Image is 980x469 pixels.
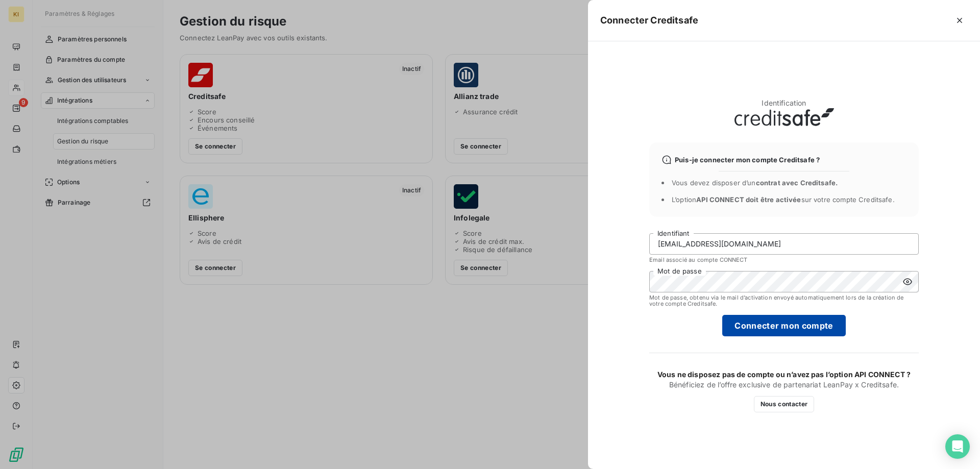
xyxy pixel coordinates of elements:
[649,257,919,263] span: Email associé au compte CONNECT
[762,98,806,108] span: Identification
[672,179,838,187] span: Vous devez disposer d’un
[696,195,801,204] span: API CONNECT doit être activée
[756,179,838,187] span: contrat avec Creditsafe.
[649,233,919,255] input: placeholder
[945,434,970,459] div: Open Intercom Messenger
[672,195,895,204] span: L’option sur votre compte Creditsafe.
[734,108,834,126] img: Credit safe logo
[675,156,820,164] span: Puis-je connecter mon compte Creditsafe ?
[600,13,698,28] h5: Connecter Creditsafe
[657,369,911,380] span: Vous ne disposez pas de compte ou n’avez pas l’option API CONNECT ?
[754,396,814,412] button: Nous contacter
[669,380,899,390] span: Bénéficiez de l’offre exclusive de partenariat LeanPay x Creditsafe.
[649,294,919,307] span: Mot de passe, obtenu via le mail d’activation envoyé automatiquement lors de la création de votre...
[722,315,845,336] button: Connecter mon compte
